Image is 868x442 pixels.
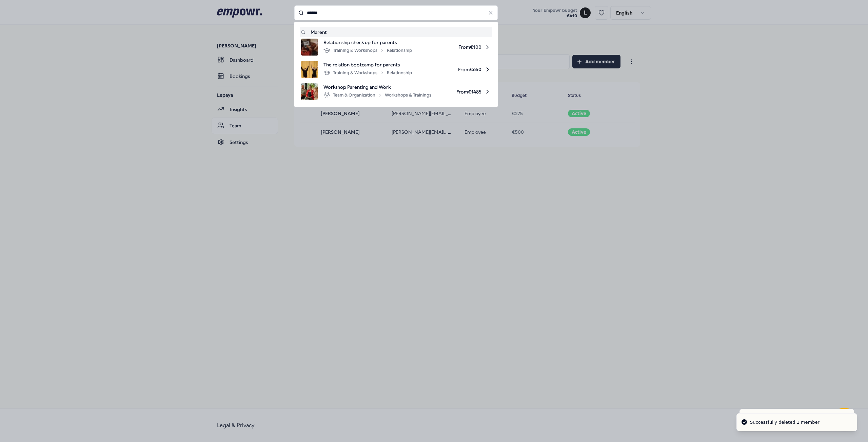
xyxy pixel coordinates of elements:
[417,61,491,78] span: From € 650
[437,83,491,100] span: From € 1485
[301,28,491,36] a: Marent
[750,419,820,426] div: Successfully deleted 1 member
[323,39,412,46] span: Relationship check up for parents
[301,83,318,100] img: product image
[301,39,318,56] img: product image
[323,83,431,91] span: Workshop Parenting and Work
[301,61,491,78] a: product imageThe relation bootcamp for parentsTraining & WorkshopsRelationshipFrom€650
[323,69,412,77] div: Training & Workshops Relationship
[294,5,498,20] input: Search for products, categories or subcategories
[323,46,412,55] div: Training & Workshops Relationship
[301,83,491,100] a: product imageWorkshop Parenting and WorkTeam & OrganizationWorkshops & TrainingsFrom€1485
[323,91,431,99] div: Team & Organization Workshops & Trainings
[301,39,491,56] a: product imageRelationship check up for parentsTraining & WorkshopsRelationshipFrom€100
[417,39,491,56] span: From € 100
[323,61,412,68] span: The relation bootcamp for parents
[301,61,318,78] img: product image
